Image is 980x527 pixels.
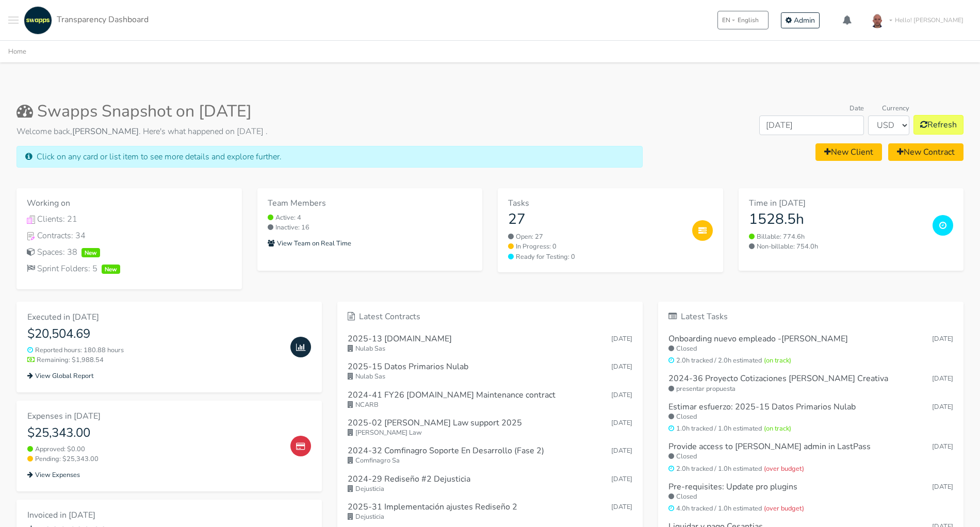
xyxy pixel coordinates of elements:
small: Pending: $25,343.00 [27,454,282,464]
span: Aug 08, 2025 10:59 [611,390,632,400]
a: Sprint Folders: 5New [27,262,232,275]
span: Aug 08, 2025 14:46 [611,362,632,371]
div: Click on any card or list item to see more details and explore further. [17,146,643,168]
small: Dejusticia [348,484,632,494]
small: Approved: $0.00 [27,444,282,454]
label: Date [850,104,864,113]
h6: Latest Tasks [668,312,953,322]
a: 2025-02 [PERSON_NAME] Law support 2025 [DATE] [PERSON_NAME] Law [348,414,632,442]
a: Pre-requisites: Update pro plugins [DATE] Closed 4.0h tracked / 1.0h estimated(over budget) [668,478,953,518]
h6: Expenses in [DATE] [27,411,282,421]
h6: 2024-29 Rediseño #2 Dejusticia [348,474,470,484]
a: Time in [DATE] 1528.5h Billable: 774.6h Non-billable: 754.0h [739,188,964,271]
span: Transparency Dashboard [57,14,149,25]
small: [DATE] [932,482,953,492]
span: New [102,265,120,274]
a: 2024-36 Proyecto Cotizaciones [PERSON_NAME] Creativa [DATE] presentar propuesta [668,370,953,398]
small: View Team on Real Time [268,239,351,248]
small: NCARB [348,400,632,410]
a: Ready for Testing: 0 [508,252,684,262]
small: [PERSON_NAME] Law [348,428,632,438]
a: Estimar esfuerzo: 2025-15 Datos Primarios Nulab [DATE] Closed 1.0h tracked / 1.0h estimated(on tr... [668,398,953,438]
h6: Estimar esfuerzo: 2025-15 Datos Primarios Nulab [668,402,856,412]
small: View Global Report [27,371,93,381]
a: Team Members Active: 4 Inactive: 16 View Team on Real Time [257,188,483,271]
h6: Invoiced in [DATE] [27,510,282,520]
button: Refresh [913,115,963,135]
small: View Expenses [27,470,80,480]
span: (over budget) [764,504,804,513]
div: Clients: 21 [27,213,232,225]
a: 2024-41 FY26 [DOMAIN_NAME] Maintenance contract [DATE] NCARB [348,386,632,414]
img: Clients Icon [27,216,35,224]
small: Nulab Sas [348,344,632,354]
small: [DATE] [932,374,953,384]
small: Closed [668,452,953,462]
h3: 1528.5h [749,211,925,228]
h6: 2024-32 Comfinagro Soporte En Desarrollo (Fase 2) [348,446,544,456]
small: Nulab Sas [348,372,632,382]
h6: Onboarding nuevo empleado -[PERSON_NAME] [668,334,848,344]
a: Executed in [DATE] $20,504.69 Reported hours: 180.88 hours Remaining: $1,988.54 View Global Report [17,302,322,392]
small: Remaining: $1,988.54 [27,355,282,365]
small: Inactive: 16 [268,223,472,233]
small: 4.0h tracked / 1.0h estimated [668,504,953,514]
img: Contracts Icon [27,232,35,240]
a: New Client [815,143,882,161]
a: Contracts IconContracts: 34 [27,229,232,242]
a: Tasks 27 [508,199,684,228]
small: 2.0h tracked / 2.0h estimated [668,356,953,366]
span: Jul 31, 2025 11:30 [611,502,632,512]
h6: Executed in [DATE] [27,312,282,322]
span: Admin [794,15,815,25]
h6: 2024-41 FY26 [DOMAIN_NAME] Maintenance contract [348,390,556,400]
div: Sprint Folders: 5 [27,262,232,275]
span: New [81,248,100,257]
h6: Latest Contracts [348,312,632,322]
button: Toggle navigation menu [8,6,19,35]
span: (over budget) [764,464,804,473]
span: Hello! [PERSON_NAME] [895,15,963,25]
img: swapps-linkedin-v2.jpg [24,6,52,35]
h6: 2025-02 [PERSON_NAME] Law support 2025 [348,418,522,428]
h6: 2025-31 Implementación ajustes Rediseño 2 [348,502,517,512]
h6: 2024-36 Proyecto Cotizaciones [PERSON_NAME] Creativa [668,374,888,384]
a: Expenses in [DATE] $25,343.00 Approved: $0.00 Pending: $25,343.00 View Expenses [17,401,322,491]
label: Currency [882,104,909,113]
small: Comfinagro Sa [348,456,632,466]
h4: $25,343.00 [27,425,282,440]
span: (on track) [764,356,791,365]
a: Transparency Dashboard [21,6,149,35]
a: Open: 27 [508,232,684,242]
strong: [PERSON_NAME] [72,126,139,137]
small: Active: 4 [268,213,472,223]
span: (on track) [764,424,791,433]
small: Closed [668,344,953,354]
small: [DATE] [932,442,953,452]
small: presentar propuesta [668,384,953,394]
a: 2025-31 Implementación ajustes Rediseño 2 [DATE] Dejusticia [348,498,632,526]
p: Welcome back, . Here's what happened on [DATE] . [17,125,643,138]
a: Home [8,47,26,56]
h3: 27 [508,211,684,228]
span: Jul 31, 2025 12:10 [611,446,632,455]
small: Reported hours: 180.88 hours [27,345,282,355]
button: ENEnglish [717,11,769,29]
h6: Pre-requisites: Update pro plugins [668,482,797,492]
h6: Time in [DATE] [749,199,925,208]
a: Admin [781,12,820,28]
small: 1.0h tracked / 1.0h estimated [668,424,953,434]
span: Aug 04, 2025 15:05 [611,418,632,427]
a: In Progress: 0 [508,242,684,252]
a: 2024-32 Comfinagro Soporte En Desarrollo (Fase 2) [DATE] Comfinagro Sa [348,442,632,470]
span: Aug 08, 2025 14:55 [611,334,632,343]
div: Contracts: 34 [27,229,232,242]
small: Dejusticia [348,512,632,522]
small: Billable: 774.6h [749,232,925,242]
h4: $20,504.69 [27,326,282,341]
h6: Provide access to [PERSON_NAME] admin in LastPass [668,442,871,452]
small: [DATE] [932,334,953,344]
